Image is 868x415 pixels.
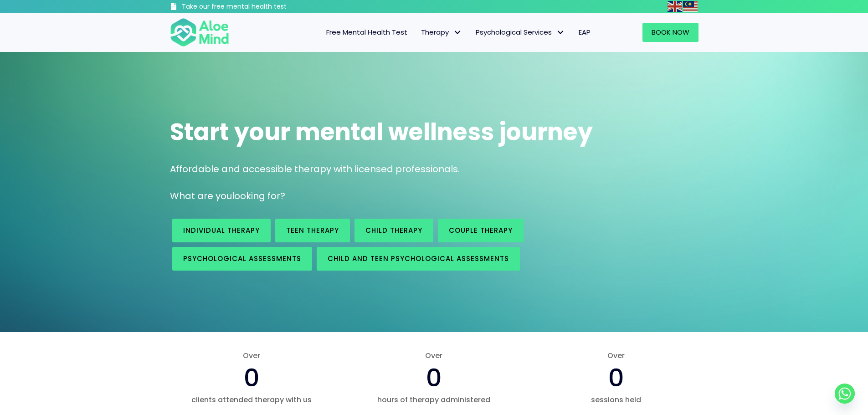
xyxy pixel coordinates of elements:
[534,350,698,361] span: Over
[275,219,350,242] a: Teen Therapy
[172,247,312,271] a: Psychological assessments
[835,384,855,404] a: Whatsapp
[579,27,591,37] span: EAP
[326,27,407,37] span: Free Mental Health Test
[328,254,509,263] span: Child and Teen Psychological assessments
[183,225,260,235] span: Individual therapy
[642,23,699,42] a: Book Now
[182,2,335,11] h3: Take our free mental health test
[469,23,572,42] a: Psychological ServicesPsychological Services: submenu
[170,2,335,13] a: Take our free mental health test
[317,247,520,271] a: Child and Teen Psychological assessments
[652,27,689,37] span: Book Now
[534,395,698,405] span: sessions held
[354,219,433,242] a: Child Therapy
[170,17,229,47] img: Aloe mind Logo
[365,225,422,235] span: Child Therapy
[421,27,462,37] span: Therapy
[172,219,271,242] a: Individual therapy
[683,1,699,11] a: Malay
[668,1,682,12] img: en
[608,360,624,395] span: 0
[668,1,683,11] a: English
[241,23,597,42] nav: Menu
[170,115,593,149] span: Start your mental wellness journey
[352,395,516,405] span: hours of therapy administered
[449,225,513,235] span: Couple therapy
[183,254,301,263] span: Psychological assessments
[352,350,516,361] span: Over
[683,1,698,12] img: ms
[438,219,524,242] a: Couple therapy
[414,23,469,42] a: TherapyTherapy: submenu
[286,225,339,235] span: Teen Therapy
[170,350,334,361] span: Over
[232,190,285,202] span: looking for?
[451,26,464,39] span: Therapy: submenu
[426,360,442,395] span: 0
[244,360,260,395] span: 0
[572,23,597,42] a: EAP
[170,395,334,405] span: clients attended therapy with us
[319,23,414,42] a: Free Mental Health Test
[554,26,567,39] span: Psychological Services: submenu
[170,190,232,202] span: What are you
[476,27,565,37] span: Psychological Services
[170,163,699,176] p: Affordable and accessible therapy with licensed professionals.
